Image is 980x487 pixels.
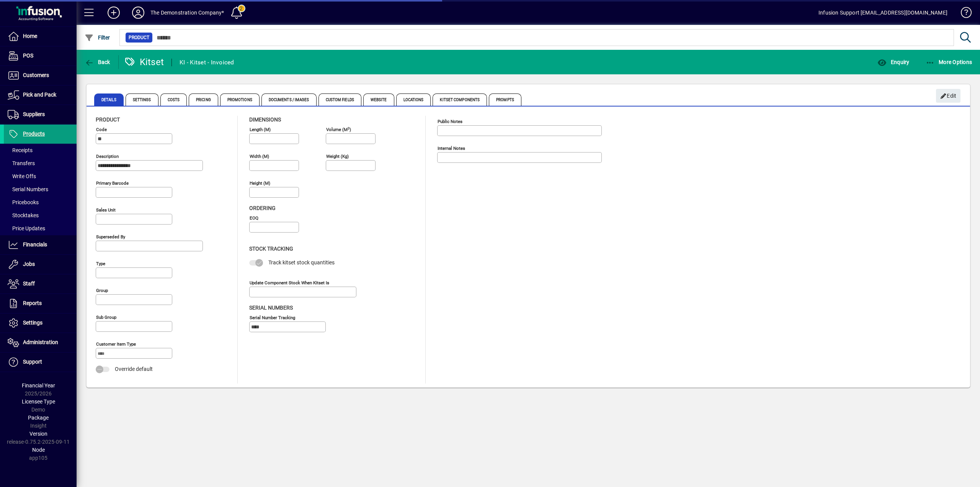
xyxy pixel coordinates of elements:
[250,280,329,285] mat-label: Update component stock when kitset is
[160,93,187,106] span: Costs
[180,56,234,69] div: KI - Kitset - Invoiced
[4,105,77,124] a: Suppliers
[126,6,150,20] button: Profile
[433,93,487,106] span: Kitset Components
[438,146,465,151] mat-label: Internal Notes
[23,359,42,365] span: Support
[438,119,462,124] mat-label: Public Notes
[4,144,77,157] a: Receipts
[8,199,39,205] span: Pricebooks
[326,127,351,132] mat-label: Volume (m )
[23,300,42,306] span: Reports
[32,447,45,453] span: Node
[77,55,119,69] app-page-header-button: Back
[363,93,394,106] span: Website
[96,116,120,123] span: Product
[4,46,77,66] a: POS
[318,93,361,106] span: Custom Fields
[85,59,110,65] span: Back
[94,93,124,106] span: Details
[268,259,335,266] span: Track kitset stock quantities
[877,59,909,65] span: Enquiry
[189,93,218,106] span: Pricing
[96,127,107,132] mat-label: Code
[23,131,45,137] span: Products
[250,154,269,159] mat-label: Width (m)
[101,6,126,20] button: Add
[250,127,271,132] mat-label: Length (m)
[83,31,112,44] button: Filter
[8,212,39,218] span: Stocktakes
[249,205,276,211] span: Ordering
[926,59,972,65] span: More Options
[4,183,77,196] a: Serial Numbers
[96,288,108,293] mat-label: Group
[8,225,45,231] span: Price Updates
[4,353,77,372] a: Support
[22,382,55,389] span: Financial Year
[23,320,42,326] span: Settings
[4,170,77,183] a: Write Offs
[8,147,33,153] span: Receipts
[23,52,33,59] span: POS
[396,93,431,106] span: Locations
[250,315,295,320] mat-label: Serial Number tracking
[23,280,35,287] span: Staff
[96,154,119,159] mat-label: Description
[96,180,129,186] mat-label: Primary barcode
[4,66,77,85] a: Customers
[23,33,37,39] span: Home
[261,93,317,106] span: Documents / Images
[96,315,116,320] mat-label: Sub group
[4,294,77,313] a: Reports
[4,333,77,352] a: Administration
[83,55,112,69] button: Back
[940,90,957,102] span: Edit
[489,93,521,106] span: Prompts
[23,72,49,78] span: Customers
[8,173,36,179] span: Write Offs
[4,196,77,209] a: Pricebooks
[818,7,947,19] div: Infusion Support [EMAIL_ADDRESS][DOMAIN_NAME]
[28,415,49,421] span: Package
[8,160,35,166] span: Transfers
[23,339,58,345] span: Administration
[4,255,77,274] a: Jobs
[249,246,293,252] span: Stock Tracking
[126,93,158,106] span: Settings
[4,157,77,170] a: Transfers
[955,2,970,26] a: Knowledge Base
[4,222,77,235] a: Price Updates
[875,55,911,69] button: Enquiry
[348,126,350,130] sup: 3
[124,56,164,68] div: Kitset
[23,261,35,267] span: Jobs
[249,305,293,311] span: Serial Numbers
[150,7,224,19] div: The Demonstration Company*
[8,186,48,192] span: Serial Numbers
[4,235,77,254] a: Financials
[924,55,974,69] button: More Options
[4,313,77,333] a: Settings
[96,261,105,266] mat-label: Type
[129,34,149,41] span: Product
[250,180,270,186] mat-label: Height (m)
[326,154,349,159] mat-label: Weight (Kg)
[96,341,136,347] mat-label: Customer Item Type
[249,116,281,123] span: Dimensions
[22,398,55,405] span: Licensee Type
[936,89,960,103] button: Edit
[250,215,258,221] mat-label: EOQ
[85,34,110,41] span: Filter
[4,274,77,294] a: Staff
[23,92,56,98] span: Pick and Pack
[96,234,125,239] mat-label: Superseded by
[4,85,77,105] a: Pick and Pack
[220,93,260,106] span: Promotions
[29,431,47,437] span: Version
[4,27,77,46] a: Home
[96,207,116,213] mat-label: Sales unit
[115,366,153,372] span: Override default
[23,241,47,248] span: Financials
[4,209,77,222] a: Stocktakes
